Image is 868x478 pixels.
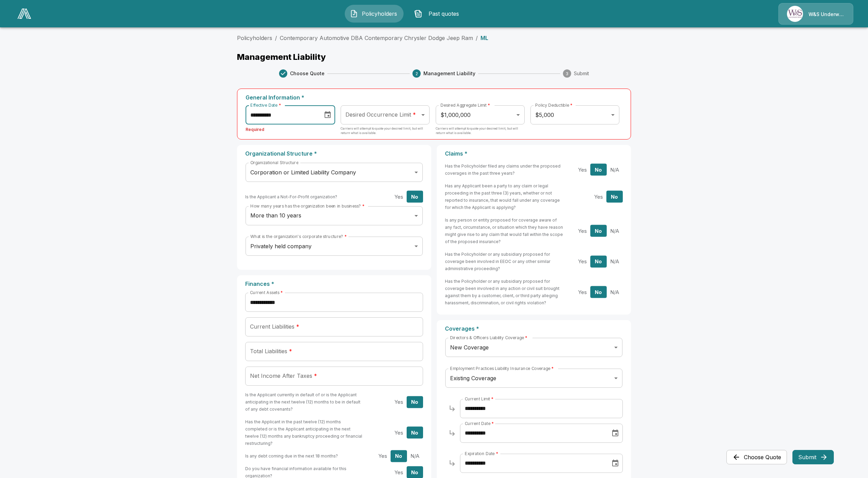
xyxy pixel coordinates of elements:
button: Submit [792,450,834,464]
h6: Has any Applicant been a party to any claim or legal proceeding in the past three (3) years, whet... [445,182,564,211]
button: Yes [374,450,391,462]
label: Directors & Officers Liability Coverage [450,335,527,341]
label: Expiration Date [465,451,498,456]
p: Finances * [245,281,423,287]
button: No [590,286,607,298]
span: Choose Quote [290,70,325,77]
button: Yes [391,396,407,408]
a: Contemporary Automotive DBA Contemporary Chrysler Dodge Jeep Ram [280,35,473,41]
img: Policyholders Icon [350,10,358,18]
label: Effective Date [250,102,281,108]
a: Policyholders [237,35,272,41]
div: $5,000 [530,105,619,124]
img: Agency Icon [787,6,803,22]
button: N/A [606,225,623,237]
p: Required [246,127,264,133]
button: N/A [407,450,423,462]
div: New Coverage [445,338,622,357]
button: Choose Quote [726,450,787,464]
h6: Is the Applicant currently in default of or is the Applicant anticipating in the next twelve (12)... [245,391,364,413]
nav: breadcrumb [237,34,631,42]
button: Choose date [321,108,334,122]
p: Claims * [445,150,623,157]
span: Submit [574,70,589,77]
label: Current Limit [465,396,494,402]
p: Management Liability [237,53,631,61]
label: Employment Practices Liability Insurance Coverage [450,366,554,371]
label: Organizational Structure [250,160,298,165]
button: Yes [391,427,407,439]
span: Management Liability [423,70,475,77]
button: N/A [606,255,623,267]
p: Carriers will attempt to quote your desired limit, but will return what is available. [341,126,430,140]
button: Yes [574,286,591,298]
button: No [407,427,423,439]
button: Choose date, selected date is Aug 25, 2025 [608,426,622,440]
label: Policy Deductible [535,102,573,108]
button: Yes [590,191,607,203]
label: Current Date [465,421,494,426]
a: Agency IconW&S Underwriters [778,3,853,25]
li: / [275,34,277,42]
div: Privately held company [246,237,423,256]
span: Policyholders [361,10,398,18]
button: Yes [574,164,591,176]
button: No [590,164,607,176]
button: Yes [574,225,591,237]
text: 3 [566,71,568,76]
button: Policyholders IconPolicyholders [345,5,404,23]
label: Desired Aggregate Limit [440,102,490,108]
p: W&S Underwriters [808,11,845,18]
h6: Is any person or entity proposed for coverage aware of any fact, circumstance, or situation which... [445,216,564,245]
span: Past quotes [425,10,463,18]
button: Choose date, selected date is Sep 1, 2025 [608,456,622,470]
img: Past quotes Icon [414,10,422,18]
label: How many years has the organization been in business? [250,203,365,209]
button: No [407,396,423,408]
p: ML [481,35,488,41]
h6: Is any debt coming due in the next 18 months? [245,452,338,460]
div: Corporation or Limited Liability Company [246,163,423,182]
button: No [590,255,607,267]
button: Yes [574,255,591,267]
img: AA Logo [17,9,31,19]
h6: Has the Applicant in the past twelve (12) months completed or is the Applicant anticipating in th... [245,418,364,447]
li: / [476,34,478,42]
h6: Has the Policyholder or any subsidiary proposed for coverage been involved in any action or civil... [445,278,564,306]
button: No [391,450,407,462]
div: Existing Coverage [445,369,622,388]
button: N/A [606,164,623,176]
button: N/A [606,286,623,298]
label: What is the organization's corporate structure? [250,234,347,239]
h6: Has the Policyholder filed any claims under the proposed coverages in the past three years? [445,162,564,177]
label: Current Assets [250,290,283,295]
p: Organizational Structure * [245,150,423,157]
div: More than 10 years [246,206,423,225]
button: Yes [391,191,407,203]
text: 2 [415,71,418,76]
div: $1,000,000 [436,105,525,124]
button: Past quotes IconPast quotes [409,5,468,23]
button: No [407,191,423,203]
p: Coverages * [445,326,623,332]
p: General Information * [246,94,622,101]
h6: Has the Policyholder or any subsidiary proposed for coverage been involved in EEOC or any other s... [445,251,564,272]
button: No [606,191,623,203]
p: Carriers will attempt to quote your desired limit, but will return what is available. [436,126,525,140]
h6: Is the Applicant a Not-For-Profit organization? [245,193,337,200]
button: No [590,225,607,237]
